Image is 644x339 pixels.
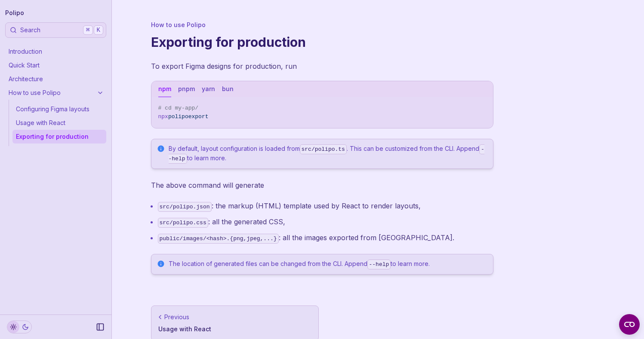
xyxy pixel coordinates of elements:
[5,45,106,58] a: Introduction
[168,113,188,120] span: polipo
[158,216,493,228] li: : all the generated CSS,
[169,144,488,163] p: By default, layout configuration is loaded from . This can be customized from the CLI. Append to ...
[12,130,106,144] a: Exporting for production
[158,81,171,97] button: npm
[158,200,493,212] li: : the markup (HTML) template used by React to render layouts,
[158,234,279,244] code: public/images/<hash>.{png,jpeg,...}
[158,218,208,228] code: src/polipo.css
[7,321,32,333] button: Toggle Theme
[158,105,199,111] span: # cd my-app/
[12,102,106,116] a: Configuring Figma layouts
[93,320,107,334] button: Collapse Sidebar
[151,179,493,191] p: The above command will generate
[158,325,311,333] p: Usage with React
[367,260,391,269] code: --help
[5,7,24,19] a: Polipo
[158,113,168,120] span: npx
[5,58,106,72] a: Quick Start
[169,260,488,269] p: The location of generated files can be changed from the CLI. Append to learn more.
[158,232,493,244] li: : all the images exported from [GEOGRAPHIC_DATA].
[188,113,209,120] span: export
[5,86,106,100] a: How to use Polipo
[164,313,189,321] p: Previous
[202,81,215,97] button: yarn
[12,116,106,130] a: Usage with React
[151,21,206,29] a: How to use Polipo
[151,34,493,50] h1: Exporting for production
[83,25,92,35] kbd: ⌘
[94,25,103,35] kbd: K
[300,144,347,154] code: src/polipo.ts
[178,81,195,97] button: pnpm
[222,81,234,97] button: bun
[158,202,212,212] code: src/polipo.json
[151,60,493,72] p: To export Figma designs for production, run
[169,144,484,164] code: --help
[5,22,106,38] button: Search⌘K
[5,72,106,86] a: Architecture
[619,314,640,335] button: Open CMP widget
